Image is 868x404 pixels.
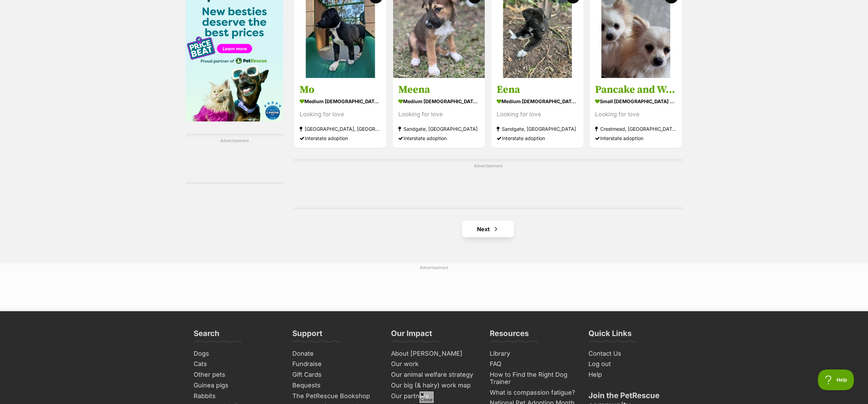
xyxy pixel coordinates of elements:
a: Next page [462,221,514,237]
a: Cats [191,359,283,369]
h3: Meena [398,83,480,96]
a: Guinea pigs [191,380,283,391]
div: Advertisement [186,134,284,184]
h3: Pancake and Waffle [595,83,676,96]
div: Looking for love [300,110,381,119]
strong: [GEOGRAPHIC_DATA], [GEOGRAPHIC_DATA] [300,124,381,134]
div: Interstate adoption [300,134,381,143]
a: Meena medium [DEMOGRAPHIC_DATA] Dog Looking for love Sandgate, [GEOGRAPHIC_DATA] Interstate adoption [393,78,485,148]
a: Log out [586,359,677,369]
a: FAQ [487,359,579,369]
h3: Resources [490,328,529,342]
a: Bequests [290,380,381,391]
div: Advertisement [294,159,682,209]
nav: Pagination [294,221,682,237]
a: Our partners [388,391,480,402]
a: About [PERSON_NAME] [388,348,480,359]
a: Our animal welfare strategy [388,369,480,380]
strong: medium [DEMOGRAPHIC_DATA] Dog [300,96,381,106]
iframe: Help Scout Beacon - Open [818,369,854,390]
h3: Mo [300,83,381,96]
a: Dogs [191,348,283,359]
a: What is compassion fatigue? [487,387,579,398]
strong: Crestmead, [GEOGRAPHIC_DATA] [595,124,676,134]
span: Close [419,391,434,403]
div: Interstate adoption [595,134,676,143]
div: Looking for love [497,110,578,119]
a: Rabbits [191,391,283,402]
a: Donate [290,348,381,359]
strong: medium [DEMOGRAPHIC_DATA] Dog [497,96,578,106]
a: Fundraise [290,359,381,369]
h3: Search [194,328,220,342]
div: Looking for love [398,110,480,119]
a: Other pets [191,369,283,380]
a: Our big (& hairy) work map [388,380,480,391]
a: Pancake and Waffle small [DEMOGRAPHIC_DATA] Dog Looking for love Crestmead, [GEOGRAPHIC_DATA] Int... [590,78,682,148]
a: Gift Cards [290,369,381,380]
a: Mo medium [DEMOGRAPHIC_DATA] Dog Looking for love [GEOGRAPHIC_DATA], [GEOGRAPHIC_DATA] Interstate... [294,78,386,148]
h3: Quick Links [588,328,632,342]
a: Eena medium [DEMOGRAPHIC_DATA] Dog Looking for love Sandgate, [GEOGRAPHIC_DATA] Interstate adoption [491,78,583,148]
a: How to Find the Right Dog Trainer [487,369,579,387]
a: Help [586,369,677,380]
h3: Support [292,328,322,342]
h3: Eena [497,83,578,96]
h3: Our Impact [391,328,432,342]
a: Our work [388,359,480,369]
div: Interstate adoption [497,134,578,143]
a: Contact Us [586,348,677,359]
a: The PetRescue Bookshop [290,391,381,402]
strong: Sandgate, [GEOGRAPHIC_DATA] [398,124,480,134]
strong: small [DEMOGRAPHIC_DATA] Dog [595,96,676,106]
div: Interstate adoption [398,134,480,143]
strong: medium [DEMOGRAPHIC_DATA] Dog [398,96,480,106]
strong: Sandgate, [GEOGRAPHIC_DATA] [497,124,578,134]
a: Library [487,348,579,359]
div: Looking for love [595,110,676,119]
